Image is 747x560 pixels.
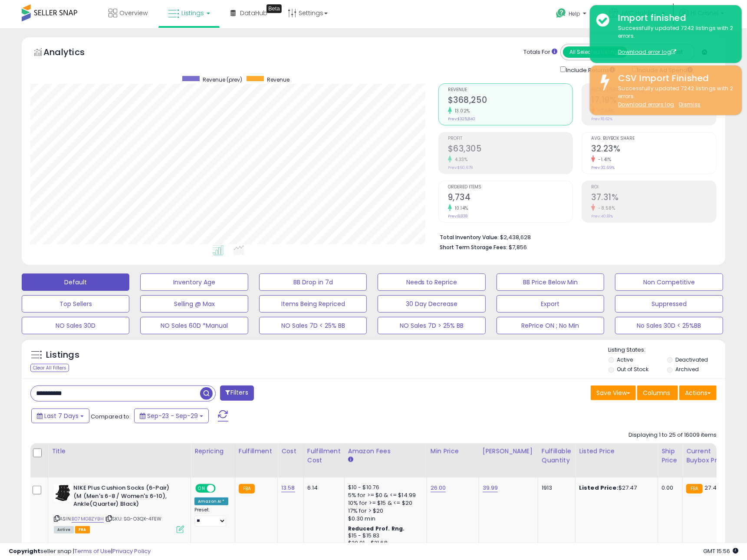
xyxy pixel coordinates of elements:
[452,205,468,211] small: 10.14%
[448,88,573,92] span: Revenue
[267,76,290,83] span: Revenue
[617,356,633,363] label: Active
[612,85,735,109] div: Successfully updated 7242 listings with 2 errors.
[448,136,573,141] span: Profit
[440,231,710,242] li: $2,438,628
[591,144,716,155] h2: 32.23%
[569,10,580,17] span: Help
[307,484,338,492] div: 6.14
[348,491,420,499] div: 5% for >= $0 & <= $14.99
[625,65,707,75] div: Include Ad Spend
[661,484,676,492] div: 0.00
[54,484,71,501] img: 41OqeZrRi7L._SL40_.jpg
[448,214,467,219] small: Prev: 8,838
[591,116,612,122] small: Prev: 18.62%
[617,366,648,373] label: Out of Stock
[348,515,420,523] div: $0.30 min
[348,499,420,507] div: 10% for >= $15 & <= $20
[239,484,255,494] small: FBA
[542,484,569,492] div: 1913
[448,95,573,107] h2: $368,250
[679,101,701,108] u: Dismiss
[591,185,716,190] span: ROI
[9,547,151,556] div: seller snap | |
[348,507,420,515] div: 17% for > $20
[203,76,242,83] span: Revenue (prev)
[595,156,611,163] small: -1.41%
[194,497,228,505] div: Amazon AI *
[497,295,604,313] button: Export
[615,273,723,291] button: Non Competitive
[675,366,699,373] label: Archived
[448,116,475,122] small: Prev: $325,840
[448,185,573,190] span: Ordered Items
[119,9,148,17] span: Overview
[378,295,485,313] button: 30 Day Decrease
[591,165,615,170] small: Prev: 32.69%
[579,484,619,492] b: Listed Price:
[618,48,676,56] a: Download error log
[220,385,254,401] button: Filters
[72,515,104,523] a: B07MGBZYBH
[348,447,423,456] div: Amazon Fees
[22,317,129,334] button: NO Sales 30D
[196,485,207,492] span: ON
[43,46,102,60] h5: Analytics
[181,9,204,17] span: Listings
[497,317,604,334] button: RePrice ON ; No Min
[239,447,274,456] div: Fulfillment
[259,273,367,291] button: BB Drop in 7d
[52,447,187,456] div: Title
[440,234,499,241] b: Total Inventory Value:
[348,525,405,532] b: Reduced Prof. Rng.
[679,385,717,400] button: Actions
[591,136,716,141] span: Avg. Buybox Share
[22,295,129,313] button: Top Sellers
[9,547,40,555] strong: Copyright
[348,532,420,540] div: $15 - $15.83
[281,447,300,456] div: Cost
[452,108,470,114] small: 13.02%
[705,484,720,492] span: 27.47
[554,65,625,75] div: Include Returns
[140,295,248,313] button: Selling @ Max
[675,356,708,363] label: Deactivated
[612,12,735,24] div: Import finished
[44,412,79,420] span: Last 7 Days
[509,243,527,251] span: $7,856
[591,385,636,400] button: Save View
[579,447,654,456] div: Listed Price
[661,447,679,465] div: Ship Price
[54,484,184,532] div: ASIN:
[686,447,731,465] div: Current Buybox Price
[240,9,267,17] span: DataHub
[637,385,678,400] button: Columns
[140,317,248,334] button: NO Sales 60D *Manual
[542,447,572,465] div: Fulfillable Quantity
[54,526,74,534] span: All listings currently available for purchase on Amazon
[267,4,282,13] div: Tooltip anchor
[615,317,723,334] button: No Sales 30D < 25%BB
[686,484,702,494] small: FBA
[378,273,485,291] button: Needs to Reprice
[440,244,507,251] b: Short Term Storage Fees:
[615,295,723,313] button: Suppressed
[259,295,367,313] button: Items Being Repriced
[563,46,628,58] button: All Selected Listings
[579,484,651,492] div: $27.47
[703,547,738,555] span: 2025-10-7 15:56 GMT
[73,484,179,511] b: NIKE Plus Cushion Socks (6-Pair) (M (Men's 6-8 / Women's 6-10), Ankle(Quarter) Black)
[74,547,111,555] a: Terms of Use
[281,484,295,492] a: 13.58
[22,273,129,291] button: Default
[452,156,468,163] small: 4.33%
[618,101,674,108] a: Download errors log
[483,447,534,456] div: [PERSON_NAME]
[259,317,367,334] button: NO Sales 7D < 25% BB
[140,273,248,291] button: Inventory Age
[91,412,131,421] span: Compared to:
[629,431,717,439] div: Displaying 1 to 25 of 16009 items
[431,447,475,456] div: Min Price
[214,485,228,492] span: OFF
[595,205,615,211] small: -8.58%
